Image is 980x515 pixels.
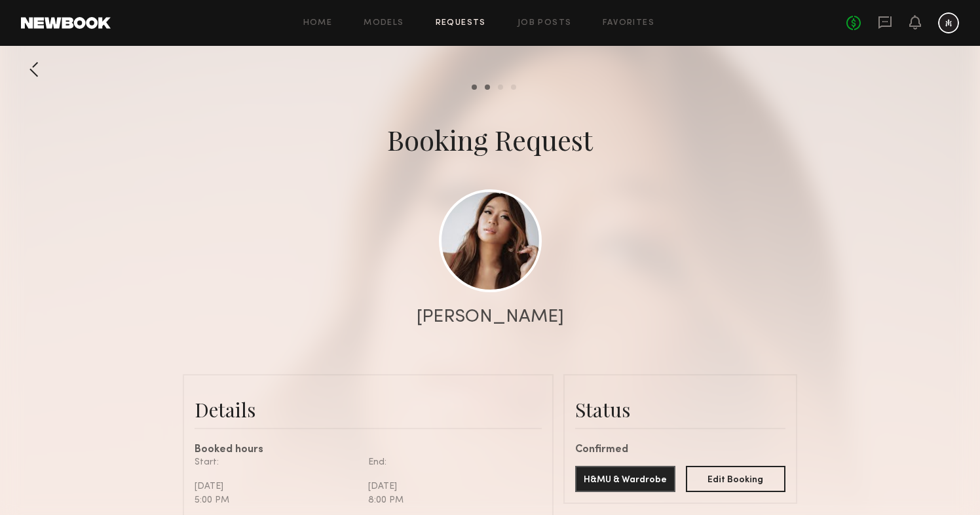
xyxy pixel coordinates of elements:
div: [DATE] [368,480,532,493]
div: Status [575,396,785,423]
button: Edit Booking [686,466,786,492]
div: Booked hours [195,445,542,455]
div: Start: [195,455,358,469]
div: Booking Request [387,121,593,158]
div: Confirmed [575,445,785,455]
div: 8:00 PM [368,493,532,507]
button: H&MU & Wardrobe [575,466,675,492]
a: Requests [436,19,486,28]
div: End: [368,455,532,469]
a: Job Posts [518,19,572,28]
a: Favorites [603,19,654,28]
a: Home [303,19,333,28]
div: 5:00 PM [195,493,358,507]
div: Details [195,396,542,423]
div: [PERSON_NAME] [417,308,564,326]
a: Models [364,19,404,28]
div: [DATE] [195,480,358,493]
